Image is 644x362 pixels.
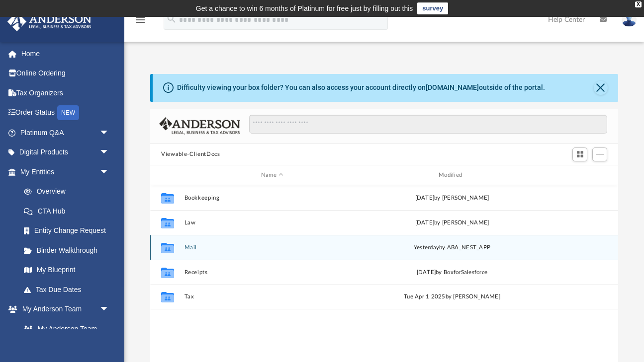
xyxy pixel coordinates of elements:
[14,240,124,260] a: Binder Walkthrough
[14,221,124,241] a: Entity Change Request
[14,319,114,339] a: My Anderson Team
[426,83,479,91] a: [DOMAIN_NAME]
[14,280,124,299] a: Tax Due Dates
[184,219,360,226] button: Law
[365,268,540,277] div: [DATE] by BoxforSalesforce
[134,19,146,26] a: menu
[161,150,220,159] button: Viewable-ClientDocs
[184,171,360,180] div: Name
[414,245,439,250] span: yesterday
[365,194,540,203] div: [DATE] by [PERSON_NAME]
[249,115,607,134] input: Search files and folders
[177,82,545,93] div: Difficulty viewing your box folder? You can also access your account directly on outside of the p...
[7,162,124,182] a: My Entitiesarrow_drop_down
[14,201,124,221] a: CTA Hub
[99,162,119,182] span: arrow_drop_down
[572,147,587,161] button: Switch to Grid View
[594,81,608,95] button: Close
[545,171,614,180] div: id
[364,171,540,180] div: Modified
[14,260,119,280] a: My Blueprint
[365,293,540,302] div: Tue Apr 1 2025 by [PERSON_NAME]
[7,44,124,64] a: Home
[7,143,124,162] a: Digital Productsarrow_drop_down
[99,143,119,163] span: arrow_drop_down
[166,13,177,24] i: search
[99,299,119,320] span: arrow_drop_down
[4,12,94,31] img: Anderson Advisors Platinum Portal
[99,123,119,143] span: arrow_drop_down
[184,244,360,251] button: Mail
[196,2,413,14] div: Get a chance to win 6 months of Platinum for free just by filling out this
[155,171,180,180] div: id
[14,182,124,202] a: Overview
[57,105,79,120] div: NEW
[365,218,540,227] div: [DATE] by [PERSON_NAME]
[622,12,637,27] img: User Pic
[7,123,124,143] a: Platinum Q&Aarrow_drop_down
[184,195,360,201] button: Bookkeeping
[7,83,124,103] a: Tax Organizers
[184,294,360,300] button: Tax
[7,103,124,123] a: Order StatusNEW
[7,299,119,319] a: My Anderson Teamarrow_drop_down
[592,147,607,161] button: Add
[417,2,448,14] a: survey
[7,64,124,83] a: Online Ordering
[184,269,360,276] button: Receipts
[635,1,642,7] div: close
[134,14,146,26] i: menu
[365,243,540,252] div: by ABA_NEST_APP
